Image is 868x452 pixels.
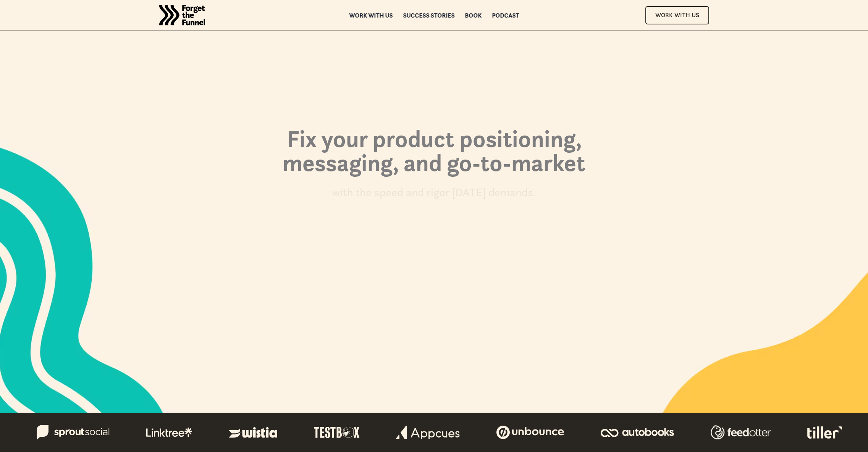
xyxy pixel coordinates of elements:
[492,13,519,18] a: Podcast
[645,6,709,24] a: Work With Us
[465,13,482,18] a: Book
[228,127,640,182] h1: Fix your product positioning, messaging, and go-to-market
[349,13,393,18] a: Work with us
[332,185,536,200] div: with the speed and rigor [DATE] demands.
[403,13,454,18] a: Success Stories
